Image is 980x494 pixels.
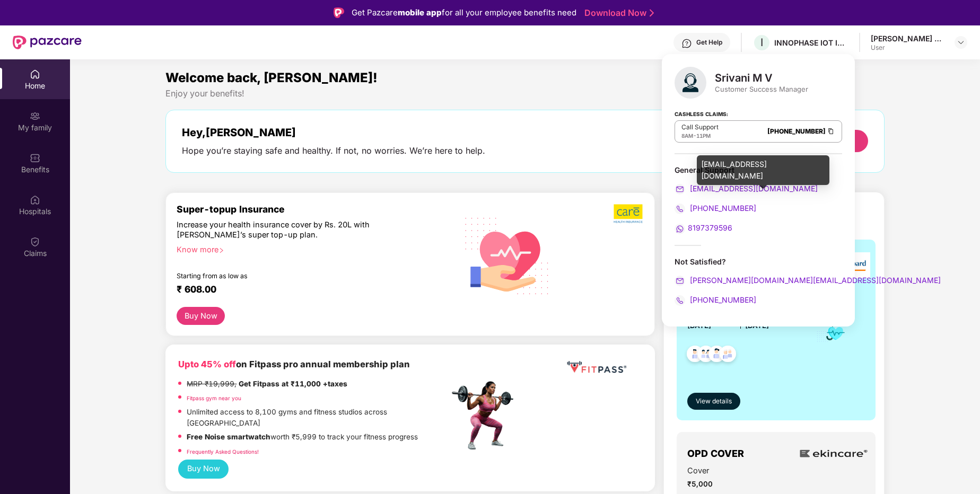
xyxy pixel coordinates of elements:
[687,479,792,490] span: ₹5,000
[693,342,719,368] img: svg+xml;base64,PHN2ZyB4bWxucz0iaHR0cDovL3d3dy53My5vcmcvMjAwMC9zdmciIHdpZHRoPSI0OC45MTUiIGhlaWdodD...
[675,223,732,232] a: 8197379596
[177,307,225,325] button: Buy Now
[697,155,829,185] div: [EMAIL_ADDRESS][DOMAIN_NAME]
[675,295,756,304] a: [PHONE_NUMBER]
[745,321,769,330] span: [DATE]
[687,465,792,477] span: Cover
[796,448,870,459] img: insurerLogo
[675,257,842,306] div: Not Satisfied?
[957,38,965,47] img: svg+xml;base64,PHN2ZyBpZD0iRHJvcGRvd24tMzJ4MzIiIHhtbG5zPSJodHRwOi8vd3d3LnczLm9yZy8yMDAwL3N2ZyIgd2...
[398,7,442,17] strong: mobile app
[715,84,808,94] div: Customer Success Manager
[682,342,708,368] img: svg+xml;base64,PHN2ZyB4bWxucz0iaHR0cDovL3d3dy53My5vcmcvMjAwMC9zdmciIHdpZHRoPSI0OC45NDMiIGhlaWdodD...
[187,395,241,401] a: Fitpass gym near you
[30,69,40,80] img: svg+xml;base64,PHN2ZyBpZD0iSG9tZSIgeG1sbnM9Imh0dHA6Ly93d3cudzMub3JnLzIwMDAvc3ZnIiB3aWR0aD0iMjAiIG...
[675,224,685,234] img: svg+xml;base64,PHN2ZyB4bWxucz0iaHR0cDovL3d3dy53My5vcmcvMjAwMC9zdmciIHdpZHRoPSIyMCIgaGVpZ2h0PSIyMC...
[449,378,523,453] img: fpp.png
[182,145,485,156] div: Hope you’re staying safe and healthy. If not, no worries. We’re here to help.
[177,272,404,279] div: Starting from as low as
[675,184,818,193] a: [EMAIL_ADDRESS][DOMAIN_NAME]
[688,204,756,213] span: [PHONE_NUMBER]
[614,204,644,224] img: b5dec4f62d2307b9de63beb79f102df3.png
[239,380,347,388] strong: Get Fitpass at ₹11,000 +taxes
[334,7,344,18] img: Logo
[187,380,237,388] del: MRP ₹19,999,
[165,70,378,85] span: Welcome back, [PERSON_NAME]!
[675,276,685,286] img: svg+xml;base64,PHN2ZyB4bWxucz0iaHR0cDovL3d3dy53My5vcmcvMjAwMC9zdmciIHdpZHRoPSIyMCIgaGVpZ2h0PSIyMC...
[687,446,744,461] span: OPD COVER
[715,72,808,84] div: Srivani M V
[352,6,576,19] div: Get Pazcare for all your employee benefits need
[675,165,842,234] div: General Support
[187,431,418,443] p: worth ₹5,999 to track your fitness progress
[178,359,410,369] b: on Fitpass pro annual membership plan
[704,342,730,368] img: svg+xml;base64,PHN2ZyB4bWxucz0iaHR0cDovL3d3dy53My5vcmcvMjAwMC9zdmciIHdpZHRoPSI0OC45NDMiIGhlaWdodD...
[675,165,842,175] div: General Support
[457,204,558,306] img: svg+xml;base64,PHN2ZyB4bWxucz0iaHR0cDovL3d3dy53My5vcmcvMjAwMC9zdmciIHhtbG5zOnhsaW5rPSJodHRwOi8vd3...
[178,359,236,369] b: Upto 45% off
[675,108,728,119] strong: Cashless Claims:
[696,133,711,139] span: 11PM
[177,204,449,215] div: Super-topup Insurance
[675,67,706,99] img: svg+xml;base64,PHN2ZyB4bWxucz0iaHR0cDovL3d3dy53My5vcmcvMjAwMC9zdmciIHhtbG5zOnhsaW5rPSJodHRwOi8vd3...
[30,111,40,121] img: svg+xml;base64,PHN2ZyB3aWR0aD0iMjAiIGhlaWdodD0iMjAiIHZpZXdCb3g9IjAgMCAyMCAyMCIgZmlsbD0ibm9uZSIgeG...
[187,407,449,429] p: Unlimited access to 8,100 gyms and fitness studios across [GEOGRAPHIC_DATA]
[584,7,651,19] a: Download Now
[687,321,711,330] span: [DATE]
[760,36,763,49] span: I
[696,38,722,47] div: Get Help
[696,396,732,407] span: View details
[650,7,654,19] img: Stroke
[871,33,945,43] div: [PERSON_NAME] A M
[675,204,756,213] a: [PHONE_NUMBER]
[675,257,842,267] div: Not Satisfied?
[774,38,848,48] div: INNOPHASE IOT INDIA PRIVATE LIMITED
[688,184,818,193] span: [EMAIL_ADDRESS][DOMAIN_NAME]
[681,38,692,49] img: svg+xml;base64,PHN2ZyBpZD0iSGVscC0zMngzMiIgeG1sbnM9Imh0dHA6Ly93d3cudzMub3JnLzIwMDAvc3ZnIiB3aWR0aD...
[177,244,442,252] div: Know more
[30,195,40,205] img: svg+xml;base64,PHN2ZyBpZD0iSG9zcGl0YWxzIiB4bWxucz0iaHR0cDovL3d3dy53My5vcmcvMjAwMC9zdmciIHdpZHRoPS...
[187,433,270,441] strong: Free Noise smartwatch
[687,393,741,410] button: View details
[30,236,40,247] img: svg+xml;base64,PHN2ZyBpZD0iQ2xhaW0iIHhtbG5zPSJodHRwOi8vd3d3LnczLm9yZy8yMDAwL3N2ZyIgd2lkdGg9IjIwIi...
[675,204,685,214] img: svg+xml;base64,PHN2ZyB4bWxucz0iaHR0cDovL3d3dy53My5vcmcvMjAwMC9zdmciIHdpZHRoPSIyMCIgaGVpZ2h0PSIyMC...
[681,123,719,131] p: Call Support
[565,357,628,377] img: fppp.png
[675,295,685,306] img: svg+xml;base64,PHN2ZyB4bWxucz0iaHR0cDovL3d3dy53My5vcmcvMjAwMC9zdmciIHdpZHRoPSIyMCIgaGVpZ2h0PSIyMC...
[688,223,732,232] span: 8197379596
[827,127,835,136] img: Clipboard Icon
[767,127,826,135] a: [PHONE_NUMBER]
[681,133,693,139] span: 8AM
[165,88,884,99] div: Enjoy your benefits!
[182,126,485,139] div: Hey, [PERSON_NAME]
[13,36,82,49] img: New Pazcare Logo
[177,219,403,240] div: Increase your health insurance cover by Rs. 20L with [PERSON_NAME]’s super top-up plan.
[675,184,685,195] img: svg+xml;base64,PHN2ZyB4bWxucz0iaHR0cDovL3d3dy53My5vcmcvMjAwMC9zdmciIHdpZHRoPSIyMCIgaGVpZ2h0PSIyMC...
[871,43,945,52] div: User
[177,284,438,296] div: ₹ 608.00
[30,153,40,163] img: svg+xml;base64,PHN2ZyBpZD0iQmVuZWZpdHMiIHhtbG5zPSJodHRwOi8vd3d3LnczLm9yZy8yMDAwL3N2ZyIgd2lkdGg9Ij...
[715,342,741,368] img: svg+xml;base64,PHN2ZyB4bWxucz0iaHR0cDovL3d3dy53My5vcmcvMjAwMC9zdmciIHdpZHRoPSI0OC45NDMiIGhlaWdodD...
[681,131,719,140] div: -
[218,248,224,253] span: right
[187,448,259,455] a: Frequently Asked Questions!
[688,295,756,304] span: [PHONE_NUMBER]
[688,276,941,285] span: [PERSON_NAME][DOMAIN_NAME][EMAIL_ADDRESS][DOMAIN_NAME]
[675,276,941,285] a: [PERSON_NAME][DOMAIN_NAME][EMAIL_ADDRESS][DOMAIN_NAME]
[178,460,229,479] button: Buy Now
